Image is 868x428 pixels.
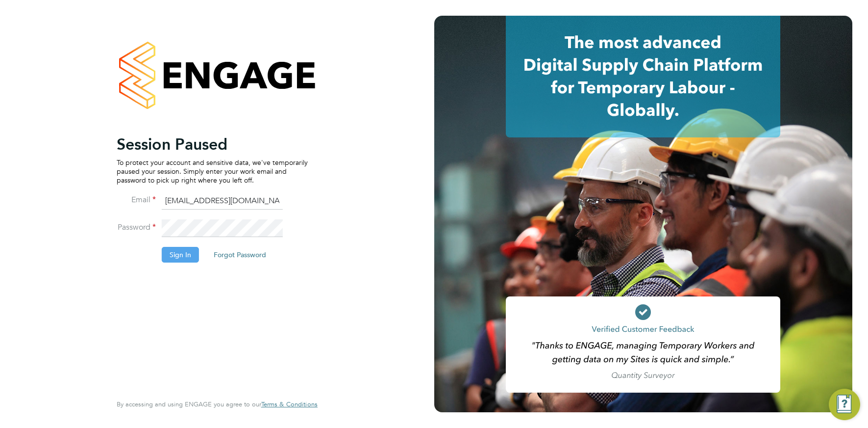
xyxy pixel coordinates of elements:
[117,400,318,408] span: By accessing and using ENGAGE you agree to our
[261,401,318,408] a: Terms & Conditions
[829,389,860,420] button: Engage Resource Center
[117,222,156,233] label: Password
[206,247,274,263] button: Forgot Password
[162,247,199,263] button: Sign In
[261,400,318,408] span: Terms & Conditions
[117,134,308,154] h2: Session Paused
[162,192,283,210] input: Enter your work email...
[117,195,156,205] label: Email
[117,158,308,185] p: To protect your account and sensitive data, we've temporarily paused your session. Simply enter y...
